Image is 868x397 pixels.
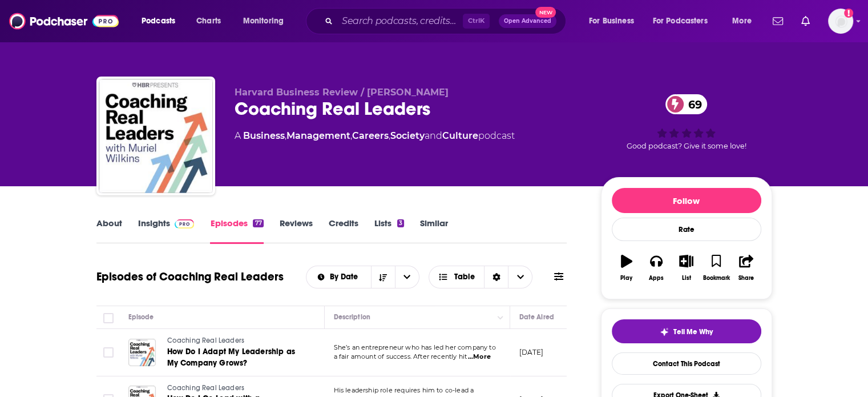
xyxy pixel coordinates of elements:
button: Open AdvancedNew [499,14,556,28]
button: Bookmark [701,247,731,288]
img: Coaching Real Leaders [99,79,213,193]
span: Logged in as NickG [828,9,853,34]
button: Apps [641,247,671,288]
a: Society [390,130,425,141]
span: Open Advanced [504,18,551,24]
img: Podchaser - Follow, Share and Rate Podcasts [9,10,119,32]
a: Contact This Podcast [612,352,761,375]
span: By Date [330,273,362,281]
span: , [285,130,286,141]
a: Culture [442,130,478,141]
input: Search podcasts, credits, & more... [337,12,463,30]
img: Podchaser Pro [175,219,195,228]
button: Choose View [429,266,533,288]
a: Coaching Real Leaders [167,336,304,346]
div: Episode [128,310,154,324]
button: open menu [645,12,724,30]
h1: Episodes of Coaching Real Leaders [96,270,284,284]
a: About [96,218,122,244]
svg: Add a profile image [844,9,853,18]
a: Show notifications dropdown [797,11,814,31]
button: open menu [306,273,371,281]
span: Harvard Business Review / [PERSON_NAME] [235,87,449,98]
div: Rate [612,218,761,241]
img: User Profile [828,9,853,34]
a: Reviews [280,218,313,244]
span: For Business [589,13,634,29]
a: 69 [665,94,708,114]
button: open menu [724,12,766,30]
button: tell me why sparkleTell Me Why [612,319,761,343]
div: Bookmark [703,275,729,282]
span: Good podcast? Give it some love! [627,142,746,150]
button: List [671,247,701,288]
span: Tell Me Why [673,327,713,336]
span: Monitoring [243,13,284,29]
a: Charts [189,12,228,30]
button: Show profile menu [828,9,853,34]
div: Apps [649,275,664,282]
span: Table [454,273,475,281]
span: , [389,130,390,141]
div: List [682,275,691,282]
a: Similar [420,218,448,244]
button: open menu [235,12,298,30]
h2: Choose List sort [306,266,419,288]
a: Show notifications dropdown [768,11,788,31]
span: 69 [677,94,708,114]
a: InsightsPodchaser Pro [138,218,195,244]
a: Careers [352,130,389,141]
div: Play [620,275,632,282]
button: Share [731,247,761,288]
div: 3 [397,219,404,227]
span: Ctrl K [463,14,490,29]
span: New [535,7,556,18]
span: For Podcasters [653,13,708,29]
div: Sort Direction [484,266,508,288]
button: open menu [134,12,190,30]
button: Follow [612,188,761,213]
span: and [425,130,442,141]
span: She’s an entrepreneur who has led her company to [334,343,496,351]
a: Coaching Real Leaders [167,383,304,394]
span: a fair amount of success. After recently hit [334,352,467,360]
button: open menu [581,12,648,30]
div: Date Aired [519,310,554,324]
span: , [350,130,352,141]
span: More [732,13,752,29]
a: Credits [329,218,358,244]
button: Column Actions [494,311,507,324]
div: Search podcasts, credits, & more... [317,8,577,34]
a: Episodes77 [210,218,263,244]
span: Podcasts [142,13,175,29]
a: Lists3 [374,218,404,244]
div: A podcast [235,129,515,143]
div: 69Good podcast? Give it some love! [601,87,772,158]
a: Management [286,130,350,141]
span: His leadership role requires him to co-lead a [334,386,474,394]
img: tell me why sparkle [660,327,669,336]
span: ...More [468,352,491,362]
button: Sort Direction [371,266,395,288]
button: Play [612,247,641,288]
a: How Do I Adapt My Leadership as My Company Grows? [167,346,304,369]
span: Coaching Real Leaders [167,384,245,392]
span: Coaching Real Leaders [167,336,245,344]
button: open menu [395,266,419,288]
div: Description [334,310,370,324]
a: Business [243,130,285,141]
p: [DATE] [519,347,544,357]
span: Toggle select row [103,347,114,358]
span: How Do I Adapt My Leadership as My Company Grows? [167,347,295,368]
span: Charts [196,13,221,29]
div: Share [738,275,754,282]
div: 77 [253,219,263,227]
